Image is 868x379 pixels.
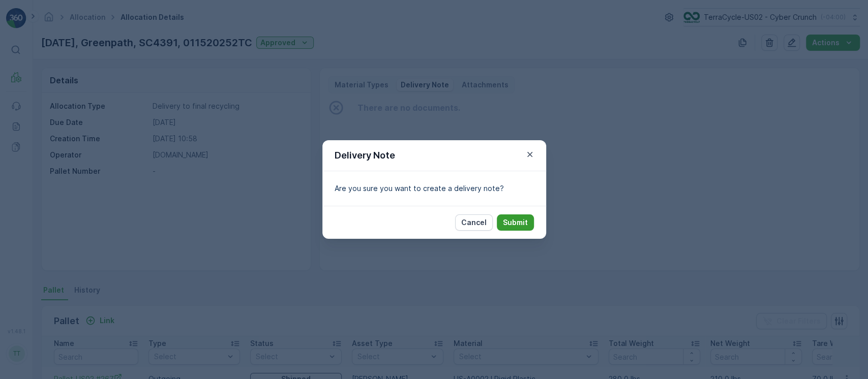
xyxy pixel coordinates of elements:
[455,214,493,231] button: Cancel
[497,214,534,231] button: Submit
[335,183,534,194] p: Are you sure you want to create a delivery note?
[461,217,487,228] p: Cancel
[335,148,395,163] p: Delivery Note
[503,217,528,228] p: Submit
